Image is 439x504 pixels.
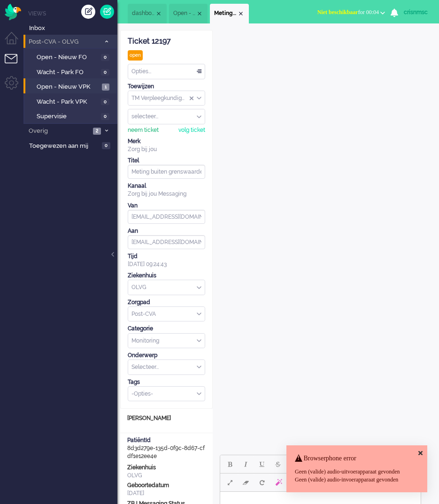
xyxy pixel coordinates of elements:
span: 0 [102,142,110,149]
div: Close tab [237,10,245,17]
div: [PERSON_NAME] [120,414,213,422]
span: Wacht - Park VPK [37,98,99,107]
div: Aan [128,227,205,235]
div: Tags [128,378,205,386]
li: Tickets menu [5,54,26,75]
span: 0 [101,69,109,76]
button: Reset content [254,474,270,490]
span: 2 [93,128,101,135]
span: Wacht - Park FO [37,68,99,77]
li: Niet beschikbaarfor 00:04 [312,3,391,23]
span: Open - Nieuw VPK [37,83,100,92]
div: Select Tags [128,386,205,402]
span: Inbox [29,24,117,33]
a: Wacht - Park FO 0 [27,67,116,77]
div: Van [128,202,205,210]
div: Geboortedatum [127,481,206,489]
div: OLVG [127,472,206,480]
div: Assign Group [128,91,205,106]
span: Open - Nieuw FO [37,53,99,62]
span: Open - Nieuw VPK [173,9,196,17]
div: 8d3d279e-135d-0f9c-8d67-cfdf1e12ee4e [120,436,213,460]
span: Supervisie [37,112,99,121]
div: Zorgpad [128,298,205,306]
span: 0 [101,113,109,120]
img: flow_omnibird.svg [5,4,21,20]
div: Close tab [196,10,203,17]
li: Dashboard [128,4,167,23]
div: Toewijzen [128,83,205,91]
li: Dashboard menu [5,32,26,53]
button: Clear formatting [238,474,254,490]
div: Close tab [155,10,162,17]
span: Niet beschikbaar [317,9,358,15]
h4: Browserphone error [295,455,419,462]
div: volg ticket [178,126,205,134]
span: 0 [101,54,109,61]
span: 0 [101,99,109,106]
div: Ticket 12197 [128,36,205,47]
div: open [128,50,143,61]
a: Inbox [27,23,117,33]
button: Niet beschikbaarfor 00:04 [312,6,391,19]
button: Underline [254,456,270,472]
span: Meting buiten grenswaarden (3) [214,9,237,17]
button: Italic [238,456,254,472]
div: Assign User [128,109,205,124]
a: Omnidesk [5,6,21,13]
div: neem ticket [128,126,159,134]
body: Rich Text Area. Press ALT-0 for help. [4,4,197,20]
div: Kanaal [128,182,205,190]
button: AI [270,474,295,490]
span: for 00:04 [317,9,379,15]
a: Toegewezen aan mij 0 [27,140,117,151]
div: Titel [128,157,205,165]
div: Geen (valide) audio-uitvoerapparaat gevonden Geen (valide) audio-invoerapparaat gevonden [295,468,419,484]
div: Creëer ticket [81,5,95,19]
button: Bold [222,456,238,472]
div: Ziekenhuis [127,464,206,472]
a: Wacht - Park VPK 0 [27,96,116,107]
span: 1 [102,84,109,91]
li: 12197 [210,4,249,23]
a: Quick Ticket [100,5,114,19]
li: Admin menu [5,76,26,97]
button: Strikethrough [270,456,286,472]
span: dashboard [132,9,155,17]
a: Open - Nieuw FO 0 [27,52,116,62]
div: [DATE] [127,489,206,497]
span: Overig [27,127,90,136]
button: Bullet list [286,456,302,472]
li: Views [28,9,117,17]
a: Supervisie 0 [27,111,116,121]
div: Categorie [128,325,205,333]
div: crisnmsc [404,8,439,17]
div: Tijd [128,252,205,260]
li: View [169,4,208,23]
div: Onderwerp [128,351,205,359]
div: PatiëntId [127,436,206,444]
div: Merk [128,137,205,145]
span: Toegewezen aan mij [29,142,99,151]
div: [DATE] 09:24:43 [128,252,205,268]
span: Post-CVA - OLVG [27,38,100,46]
div: Ziekenhuis [128,272,205,280]
div: Zorg bij jou Messaging [128,190,205,198]
button: Fullscreen [222,474,238,490]
div: Zorg bij jou [128,145,205,153]
a: Open - Nieuw VPK 1 [27,81,116,92]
